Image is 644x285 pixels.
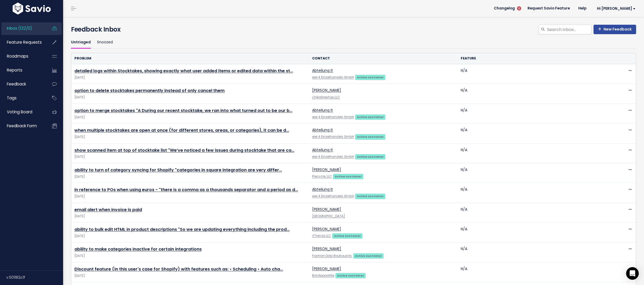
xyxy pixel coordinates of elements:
a: [PERSON_NAME] [312,246,341,251]
a: in reference to POs when using euros - "there is a comma as a thousands separator and a period as d… [74,187,298,193]
th: Problem [71,53,309,64]
a: eiei 4 Einzelhandels GmbH [312,155,354,159]
strong: Active customer [357,75,384,79]
a: Active customer [355,193,386,199]
a: Active customer [355,134,386,139]
a: Precycle, LLC [312,174,332,179]
a: Active customer [355,74,386,80]
a: Active customer [333,174,363,179]
ul: Filter feature requests [71,36,636,49]
a: email alert when invoice is paid [74,207,142,213]
strong: Active customer [357,135,384,139]
a: option to merge stocktakes "A During our recent stocktake, we ran into what turned out to be our b… [74,108,292,114]
a: Abteilung It [312,187,333,192]
th: Feature [458,53,606,64]
td: N/A [458,104,606,123]
span: 5 [517,6,521,11]
a: Untriaged [71,36,91,49]
div: Open Intercom Messenger [626,267,639,280]
a: Abteilung It [312,147,333,152]
strong: Active customer [335,174,362,179]
strong: Active customer [334,234,361,238]
td: N/A [458,64,606,84]
a: show scanned item at top of stocktake list "We’ve noticed a few issues during stocktake that are ca… [74,147,294,153]
a: ability to turn of category syncing for Shopify "categories in square integration are very differ… [74,167,282,173]
span: Hi [PERSON_NAME] [597,7,636,11]
a: eiei 4 Einzelhandels GmbH [312,194,354,198]
span: [DATE] [74,75,306,80]
span: [DATE] [74,115,306,120]
span: Voting Board [7,109,32,115]
a: [PERSON_NAME] [312,88,341,93]
span: [DATE] [74,194,306,199]
th: Contact [309,53,458,64]
a: eiei 4 Einzelhandels GmbH [312,115,354,119]
a: [PERSON_NAME] [312,266,341,271]
a: ability to make categories inactive for certain integrations [74,246,202,252]
h4: Feedback Inbox [71,25,636,34]
a: [PERSON_NAME] [312,167,341,172]
span: [DATE] [74,213,306,219]
td: N/A [458,143,606,163]
span: Feedback [7,81,26,87]
a: Hi [PERSON_NAME] [591,4,640,13]
a: Tags [1,92,44,104]
a: Active customer [335,273,366,278]
td: N/A [458,183,606,203]
a: VTrendz LLC [312,234,331,238]
td: N/A [458,124,606,143]
span: Feedback form [7,123,37,129]
span: Tags [7,95,17,101]
a: Feedback form [1,120,44,132]
a: Abteilung It [312,127,333,133]
td: N/A [458,262,606,282]
span: Feature Requests [7,39,42,45]
span: Changelog [494,7,515,10]
a: Active customer [355,114,386,119]
span: Reports [7,67,22,73]
a: option to delete stocktakes permanently instead of only cancel them [74,88,225,94]
strong: Active customer [355,254,382,258]
span: [DATE] [74,154,306,160]
a: Inbox (122/0) [1,22,44,34]
span: Inbox (122/0) [7,26,32,31]
td: N/A [458,223,606,242]
a: Request Savio Feature [523,4,574,12]
td: N/A [458,203,606,222]
strong: Active customer [357,155,384,159]
a: eiei 4 Einzelhandels GmbH [312,75,354,79]
span: [DATE] [74,174,306,180]
span: [DATE] [74,95,306,100]
a: when multiple stocktakes are open at once (for different stores, areas, or categories), it can be d… [74,127,289,133]
a: [GEOGRAPHIC_DATA] [312,214,345,218]
a: eiei 4 Einzelhandels GmbH [312,135,354,139]
td: N/A [458,242,606,262]
a: Fashion Dollz Boutique llc [312,254,352,258]
a: Active customer [332,233,363,238]
a: Feature Requests [1,36,44,48]
a: Abteilung It [312,68,333,73]
span: [DATE] [74,233,306,239]
a: Reports [1,64,44,76]
a: Help [574,4,591,12]
a: detailed logs within Stocktakes, showing exactly what user added items or edited data within the st… [74,68,293,74]
a: Discount feature (in this user's case for Shopify) with features such as: • Scheduling • Auto cha… [74,266,283,272]
a: Snoozed [97,36,113,49]
input: Search inbox... [546,25,591,34]
strong: Active customer [357,194,384,198]
a: Feedback [1,78,44,90]
span: [DATE] [74,134,306,140]
a: Active customer [353,253,384,258]
strong: Active customer [357,115,384,119]
a: [PERSON_NAME] [312,207,341,212]
a: New Feedback [594,25,636,34]
td: N/A [458,163,606,183]
span: [DATE] [74,253,306,259]
td: N/A [458,84,606,104]
a: Voting Board [1,106,44,118]
a: BonAppawtite [312,273,334,278]
img: logo-white.9d6f32f41409.svg [11,3,52,14]
span: Roadmaps [7,53,28,59]
strong: Active customer [337,273,364,278]
div: v.501182c1f [6,271,63,284]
